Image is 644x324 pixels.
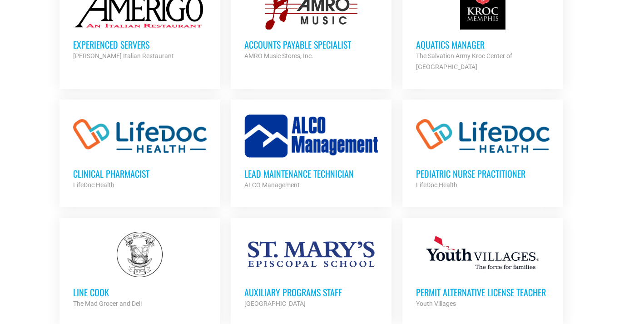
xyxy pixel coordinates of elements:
strong: The Mad Grocer and Deli [73,300,142,307]
a: Clinical Pharmacist LifeDoc Health [59,100,220,204]
a: Pediatric Nurse Practitioner LifeDoc Health [402,100,563,204]
strong: ALCO Management [244,181,300,189]
h3: Clinical Pharmacist [73,168,207,179]
h3: Aquatics Manager [416,39,550,50]
strong: AMRO Music Stores, Inc. [244,52,313,60]
h3: Accounts Payable Specialist [244,39,378,50]
h3: Lead Maintenance Technician [244,168,378,179]
a: Auxiliary Programs Staff [GEOGRAPHIC_DATA] [231,218,391,323]
h3: Auxiliary Programs Staff [244,286,378,298]
h3: Line Cook [73,286,207,298]
strong: [PERSON_NAME] Italian Restaurant [73,52,174,60]
a: Lead Maintenance Technician ALCO Management [231,100,391,204]
strong: The Salvation Army Kroc Center of [GEOGRAPHIC_DATA] [416,52,512,70]
h3: Permit Alternative License Teacher [416,286,550,298]
a: Permit Alternative License Teacher Youth Villages [402,218,563,323]
h3: Experienced Servers [73,39,207,50]
strong: [GEOGRAPHIC_DATA] [244,300,306,307]
strong: Youth Villages [416,300,456,307]
a: Line Cook The Mad Grocer and Deli [59,218,220,323]
strong: LifeDoc Health [416,181,457,189]
h3: Pediatric Nurse Practitioner [416,168,550,179]
strong: LifeDoc Health [73,181,114,189]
